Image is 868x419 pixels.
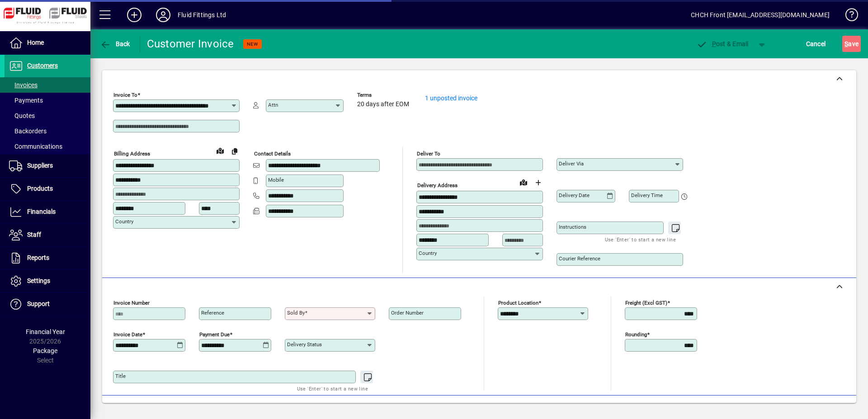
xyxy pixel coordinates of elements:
[98,36,132,52] button: Back
[625,331,647,338] mat-label: Rounding
[27,62,58,69] span: Customers
[516,175,531,189] a: View on map
[149,7,178,23] button: Profile
[227,144,242,158] button: Copy to Delivery address
[115,218,133,225] mat-label: Country
[542,400,595,416] button: Product History
[691,8,830,22] div: CHCH Front [EMAIL_ADDRESS][DOMAIN_NAME]
[297,383,368,394] mat-hint: Use 'Enter' to start a new line
[27,277,50,284] span: Settings
[199,331,230,338] mat-label: Payment due
[546,401,592,415] span: Product History
[692,36,753,52] button: Post & Email
[559,255,600,262] mat-label: Courier Reference
[27,231,41,238] span: Staff
[804,36,828,52] button: Cancel
[5,123,90,139] a: Backorders
[100,40,130,47] span: Back
[178,8,226,22] div: Fluid Fittings Ltd
[839,2,857,31] a: Knowledge Base
[559,192,590,198] mat-label: Delivery date
[26,328,65,335] span: Financial Year
[531,175,545,190] button: Choose address
[247,41,258,47] span: NEW
[625,300,667,306] mat-label: Freight (excl GST)
[844,40,848,47] span: S
[9,112,35,119] span: Quotes
[5,139,90,154] a: Communications
[268,102,278,108] mat-label: Attn
[27,208,56,215] span: Financials
[201,310,224,316] mat-label: Reference
[27,39,44,46] span: Home
[425,94,477,102] a: 1 unposted invoice
[120,7,149,23] button: Add
[417,151,440,157] mat-label: Deliver To
[605,234,676,245] mat-hint: Use 'Enter' to start a new line
[9,143,62,150] span: Communications
[559,160,584,167] mat-label: Deliver via
[795,401,831,415] span: Product
[391,310,424,316] mat-label: Order number
[419,250,437,256] mat-label: Country
[5,93,90,108] a: Payments
[115,373,126,379] mat-label: Title
[5,247,90,269] a: Reports
[806,37,826,51] span: Cancel
[113,331,142,338] mat-label: Invoice date
[27,300,50,307] span: Support
[844,37,859,51] span: ave
[213,143,227,158] a: View on map
[5,178,90,200] a: Products
[696,40,749,47] span: ost & Email
[357,101,409,108] span: 20 days after EOM
[357,92,411,98] span: Terms
[9,81,38,89] span: Invoices
[5,155,90,177] a: Suppliers
[498,300,538,306] mat-label: Product location
[5,293,90,315] a: Support
[5,224,90,246] a: Staff
[27,185,53,192] span: Products
[27,254,49,261] span: Reports
[559,224,586,230] mat-label: Instructions
[5,108,90,123] a: Quotes
[27,162,53,169] span: Suppliers
[5,77,90,93] a: Invoices
[9,97,43,104] span: Payments
[287,341,322,348] mat-label: Delivery status
[712,40,716,47] span: P
[5,201,90,223] a: Financials
[287,310,305,316] mat-label: Sold by
[842,36,861,52] button: Save
[9,127,47,135] span: Backorders
[113,92,137,98] mat-label: Invoice To
[5,32,90,54] a: Home
[147,37,234,51] div: Customer Invoice
[5,270,90,292] a: Settings
[90,36,140,52] app-page-header-button: Back
[631,192,663,198] mat-label: Delivery time
[790,400,836,416] button: Product
[33,347,57,354] span: Package
[113,300,150,306] mat-label: Invoice number
[268,177,284,183] mat-label: Mobile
